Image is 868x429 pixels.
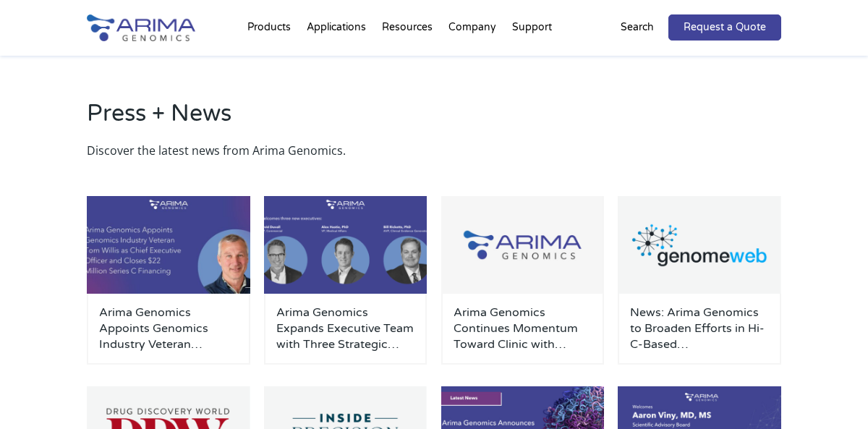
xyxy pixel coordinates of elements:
img: GenomeWeb_Press-Release_Logo-500x300.png [618,196,781,294]
a: Arima Genomics Continues Momentum Toward Clinic with Formation of Clinical Advisory Board [454,305,592,352]
a: Arima Genomics Expands Executive Team with Three Strategic Hires to Advance Clinical Applications... [276,305,415,352]
a: Request a Quote [668,14,781,41]
img: Personnel-Announcement-LinkedIn-Carousel-22025-500x300.png [264,196,427,294]
p: Search [621,18,654,37]
img: Group-929-500x300.jpg [441,196,605,294]
p: Discover the latest news from Arima Genomics. [87,141,781,160]
h2: Press + News [87,98,781,141]
img: Personnel-Announcement-LinkedIn-Carousel-22025-1-500x300.jpg [87,196,250,294]
a: Arima Genomics Appoints Genomics Industry Veteran [PERSON_NAME] as Chief Executive Officer and Cl... [99,305,238,352]
a: News: Arima Genomics to Broaden Efforts in Hi-C-Based [MEDICAL_DATA] Dx [630,305,769,352]
img: Arima-Genomics-logo [87,14,195,41]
